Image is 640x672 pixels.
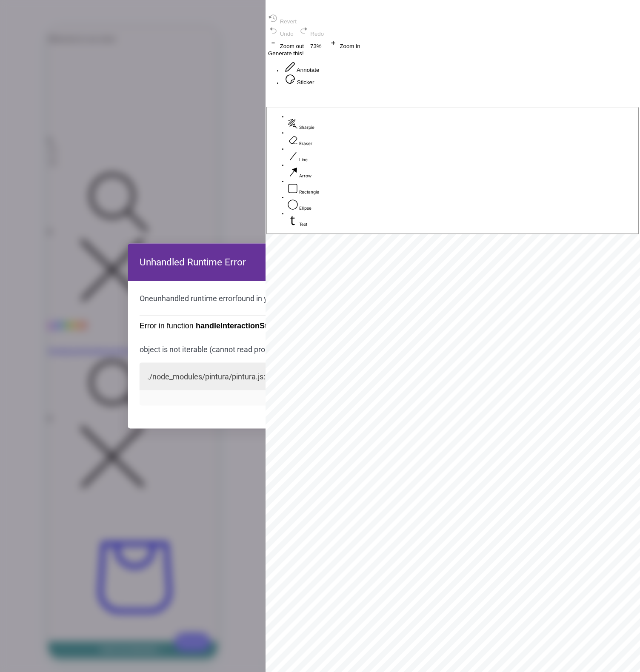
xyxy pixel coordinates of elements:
label: Line [288,151,635,162]
label: Rectangle [288,183,635,194]
span: Undo [280,31,294,37]
span: Sticker [297,79,314,85]
div: PURETAKI REWARDS [51,618,110,627]
label: Ellipse [288,199,635,211]
span: 73% [310,43,322,49]
span: Arrow [299,173,311,178]
label: Eraser [288,135,635,146]
a: Accessories [70,320,109,328]
span: Redo [310,31,324,37]
span: Zoom in [340,43,360,49]
label: Sharpie [288,119,635,130]
button: Revert [266,13,299,25]
span: Zoom out [280,43,304,49]
button: Redo [296,25,327,37]
button: Generate this! [266,50,306,57]
span: Text [299,222,307,227]
span: Rectangle [299,189,319,194]
span: Eraser [299,141,312,146]
span: Line [299,157,308,162]
span: Ellipse [299,205,311,211]
a: Sunglasses [35,320,70,328]
span: Annotate [297,67,319,73]
span: Generate this! [268,50,304,57]
button: Zoom in [326,37,363,50]
label: Text [288,216,635,227]
button: Undo [266,25,296,37]
span: Revert [280,18,297,25]
span: Sharpie [299,125,314,130]
iframe: Button to open loyalty program pop-up [126,606,162,624]
label: Arrow [288,167,635,178]
button: Zoom out [266,37,306,50]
